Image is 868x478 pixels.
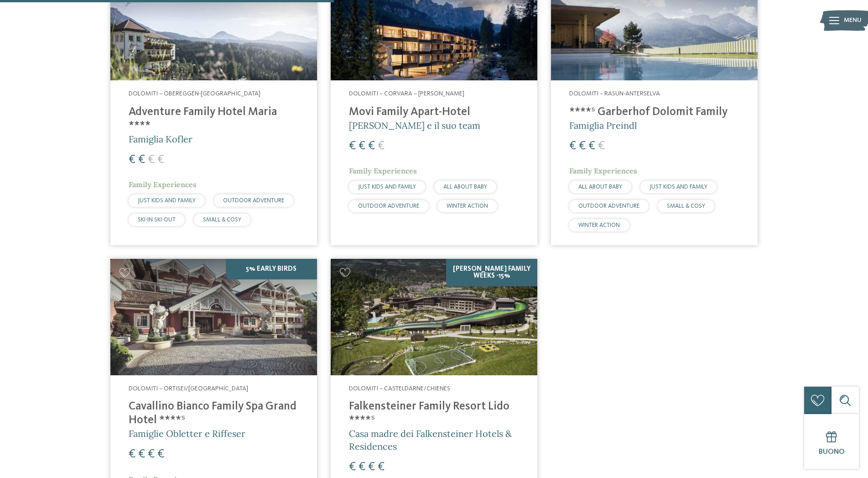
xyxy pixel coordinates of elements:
[129,400,299,427] h4: Cavallino Bianco Family Spa Grand Hotel ****ˢ
[578,203,639,209] span: OUTDOOR ADVENTURE
[569,166,637,175] span: Family Experiences
[129,448,135,460] span: €
[129,428,245,439] span: Famiglie Obletter e Riffeser
[569,120,637,131] span: Famiglia Preindl
[359,461,365,473] span: €
[578,184,622,190] span: ALL ABOUT BABY
[148,448,155,460] span: €
[223,198,284,204] span: OUTDOOR ADVENTURE
[129,105,299,133] h4: Adventure Family Hotel Maria ****
[349,428,512,452] span: Casa madre dei Falkensteiner Hotels & Residences
[110,259,317,375] img: Family Spa Grand Hotel Cavallino Bianco ****ˢ
[138,448,145,460] span: €
[650,184,707,190] span: JUST KIDS AND FAMILY
[349,90,464,97] span: Dolomiti – Corvara – [PERSON_NAME]
[359,140,365,152] span: €
[447,203,488,209] span: WINTER ACTION
[203,217,241,223] span: SMALL & COSY
[349,120,480,131] span: [PERSON_NAME] e il suo team
[349,166,417,175] span: Family Experiences
[138,198,196,204] span: JUST KIDS AND FAMILY
[569,105,739,119] h4: ****ˢ Garberhof Dolomit Family
[598,140,605,152] span: €
[138,154,145,166] span: €
[368,140,375,152] span: €
[129,90,260,97] span: Dolomiti – Obereggen-[GEOGRAPHIC_DATA]
[148,154,155,166] span: €
[129,180,197,189] span: Family Experiences
[129,133,192,145] span: Famiglia Kofler
[358,203,419,209] span: OUTDOOR ADVENTURE
[358,184,416,190] span: JUST KIDS AND FAMILY
[157,448,164,460] span: €
[819,448,845,456] span: Buono
[578,222,620,228] span: WINTER ACTION
[138,217,176,223] span: SKI-IN SKI-OUT
[579,140,586,152] span: €
[349,140,356,152] span: €
[569,140,576,152] span: €
[129,154,135,166] span: €
[157,154,164,166] span: €
[349,105,519,119] h4: Movi Family Apart-Hotel
[378,461,385,473] span: €
[349,461,356,473] span: €
[378,140,385,152] span: €
[349,400,519,427] h4: Falkensteiner Family Resort Lido ****ˢ
[667,203,705,209] span: SMALL & COSY
[368,461,375,473] span: €
[349,385,450,392] span: Dolomiti – Casteldarne/Chienes
[588,140,595,152] span: €
[443,184,487,190] span: ALL ABOUT BABY
[804,414,859,469] a: Buono
[569,90,660,97] span: Dolomiti – Rasun-Anterselva
[331,259,537,375] img: Cercate un hotel per famiglie? Qui troverete solo i migliori!
[129,385,248,392] span: Dolomiti – Ortisei/[GEOGRAPHIC_DATA]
